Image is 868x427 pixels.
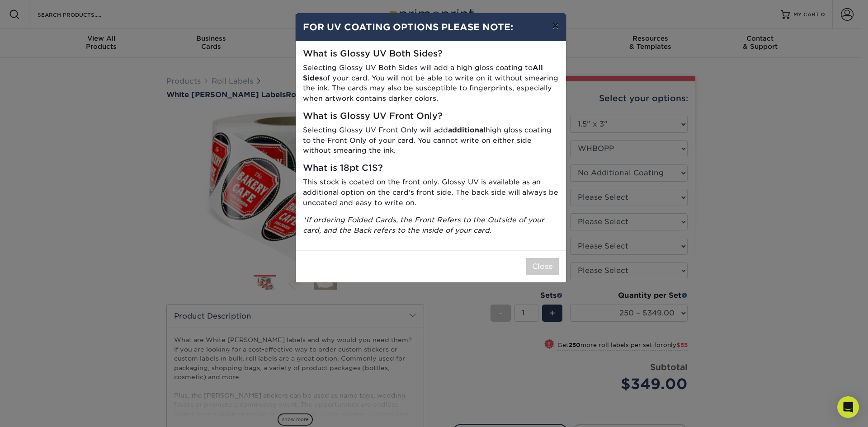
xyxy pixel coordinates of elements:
button: Close [526,258,559,275]
p: Selecting Glossy UV Front Only will add high gloss coating to the Front Only of your card. You ca... [303,125,559,156]
p: This stock is coated on the front only. Glossy UV is available as an additional option on the car... [303,177,559,208]
h4: FOR UV COATING OPTIONS PLEASE NOTE: [303,20,559,34]
strong: additional [448,126,486,134]
p: Selecting Glossy UV Both Sides will add a high gloss coating to of your card. You will not be abl... [303,63,559,104]
button: × [545,13,566,38]
strong: All Sides [303,63,543,82]
i: *If ordering Folded Cards, the Front Refers to the Outside of your card, and the Back refers to t... [303,216,544,235]
h5: What is Glossy UV Both Sides? [303,49,559,59]
h5: What is Glossy UV Front Only? [303,111,559,122]
h5: What is 18pt C1S? [303,163,559,174]
div: Open Intercom Messenger [837,396,859,418]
